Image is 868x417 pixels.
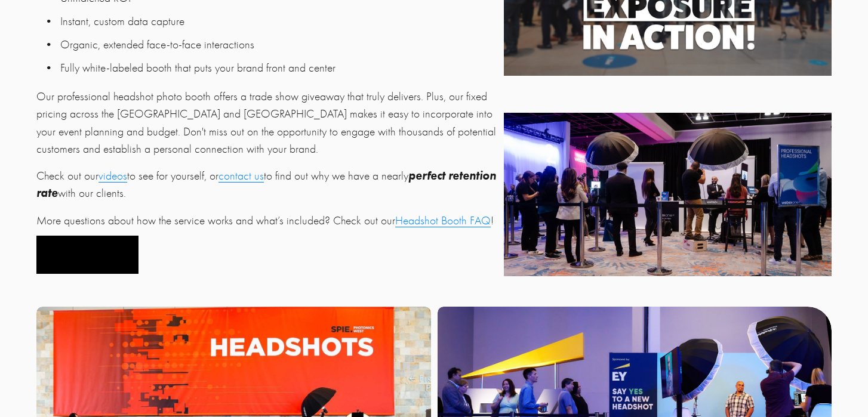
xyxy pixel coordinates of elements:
button: Get a Quote [36,236,138,274]
p: Fully white-labeled booth that puts your brand front and center [60,59,497,76]
a: Headshot Booth FAQ [395,214,491,227]
a: contact us [218,169,264,183]
p: Check out our to see for yourself, or to find out why we have a nearly with our clients. [36,167,497,202]
p: Our professional headshot photo booth offers a trade show giveaway that truly delivers. Plus, our... [36,88,497,157]
p: Organic, extended face-to-face interactions [60,36,497,53]
p: Instant, custom data capture [60,13,497,30]
p: More questions about how the service works and what’s included? Check out our ! [36,212,497,229]
a: videos [99,169,127,183]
